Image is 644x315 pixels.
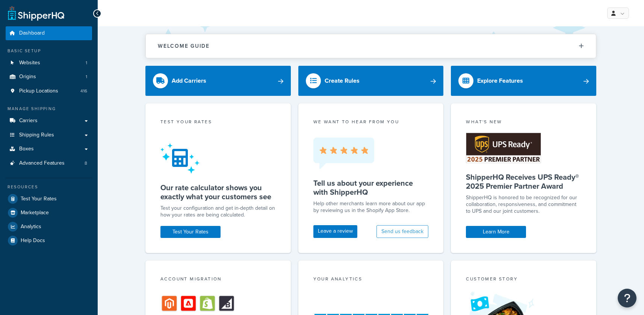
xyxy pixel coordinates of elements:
li: Websites [6,56,92,70]
span: Analytics [21,224,41,230]
span: 1 [86,60,87,66]
a: Explore Features [451,66,596,96]
a: Pickup Locations416 [6,84,92,98]
a: Marketplace [6,206,92,220]
span: 8 [85,160,87,167]
span: 1 [86,74,87,80]
div: Create Rules [325,76,360,86]
a: Add Carriers [145,66,291,96]
h5: ShipperHQ Receives UPS Ready® 2025 Premier Partner Award [466,173,581,191]
a: Analytics [6,220,92,233]
a: Leave a review [313,225,357,238]
span: Boxes [19,146,34,152]
span: Pickup Locations [19,88,58,94]
div: Customer Story [466,276,581,284]
a: Origins1 [6,70,92,84]
p: ShipperHQ is honored to be recognized for our collaboration, responsiveness, and commitment to UP... [466,194,581,215]
a: Websites1 [6,56,92,70]
h2: Welcome Guide [158,43,210,49]
div: What's New [466,118,581,127]
span: 416 [80,88,87,94]
a: Shipping Rules [6,128,92,142]
div: Basic Setup [6,48,92,54]
span: Help Docs [21,238,45,244]
span: Shipping Rules [19,132,54,138]
span: Test Your Rates [21,196,57,202]
a: Learn More [466,226,526,238]
h5: Our rate calculator shows you exactly what your customers see [160,183,276,201]
p: Help other merchants learn more about our app by reviewing us in the Shopify App Store. [313,200,429,214]
li: Pickup Locations [6,84,92,98]
span: Websites [19,60,40,66]
a: Test Your Rates [160,226,221,238]
span: Advanced Features [19,160,65,167]
div: Manage Shipping [6,106,92,112]
button: Welcome Guide [146,34,596,58]
p: we want to hear from you [313,118,429,125]
span: Origins [19,74,36,80]
div: Your Analytics [313,276,429,284]
div: Test your configuration and get in-depth detail on how your rates are being calculated. [160,205,276,218]
span: Dashboard [19,30,45,36]
a: Help Docs [6,234,92,247]
span: Marketplace [21,210,49,216]
div: Test your rates [160,118,276,127]
div: Add Carriers [172,76,206,86]
a: Create Rules [298,66,444,96]
div: Resources [6,184,92,190]
a: Advanced Features8 [6,156,92,170]
a: Dashboard [6,26,92,40]
a: Carriers [6,114,92,128]
a: Test Your Rates [6,192,92,206]
button: Send us feedback [376,225,428,238]
span: Carriers [19,118,38,124]
li: Advanced Features [6,156,92,170]
button: Open Resource Center [618,289,636,307]
div: Account Migration [160,276,276,284]
h5: Tell us about your experience with ShipperHQ [313,179,429,197]
li: Origins [6,70,92,84]
a: Boxes [6,142,92,156]
div: Explore Features [477,76,523,86]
